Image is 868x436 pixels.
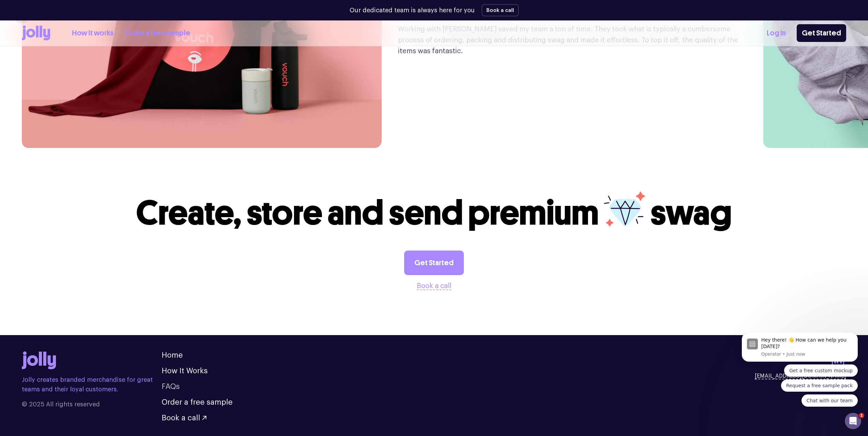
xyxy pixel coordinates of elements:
[72,28,114,39] a: How it works
[482,4,519,16] button: Book a call
[404,251,464,275] a: Get Started
[417,281,451,291] button: Book a call
[162,383,180,390] a: FAQs
[732,333,868,411] iframe: Intercom notifications message
[15,6,26,17] img: Profile image for Operator
[10,32,126,74] div: Quick reply options
[30,4,121,17] div: Hey there! 👋 How can we help you [DATE]?
[845,413,861,429] iframe: Intercom live chat
[859,413,864,418] span: 1
[30,18,121,25] p: Message from Operator, sent Just now
[650,192,732,234] span: swag
[162,351,183,359] a: Home
[767,28,786,39] a: Log In
[162,414,206,422] button: Book a call
[162,414,200,422] span: Book a call
[797,24,846,42] a: Get Started
[136,192,599,234] span: Create, store and send premium
[124,28,190,39] a: Order a free sample
[350,6,475,15] p: Our dedicated team is always here for you
[30,4,121,17] div: Message content
[53,32,126,44] button: Quick reply: Get a free custom mockup
[49,47,126,59] button: Quick reply: Request a free sample pack
[22,400,162,409] span: © 2025 All rights reserved
[162,367,208,375] a: How It Works
[70,62,126,74] button: Quick reply: Chat with our team
[22,375,162,394] p: Jolly creates branded merchandise for great teams and their loyal customers.
[162,399,233,406] a: Order a free sample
